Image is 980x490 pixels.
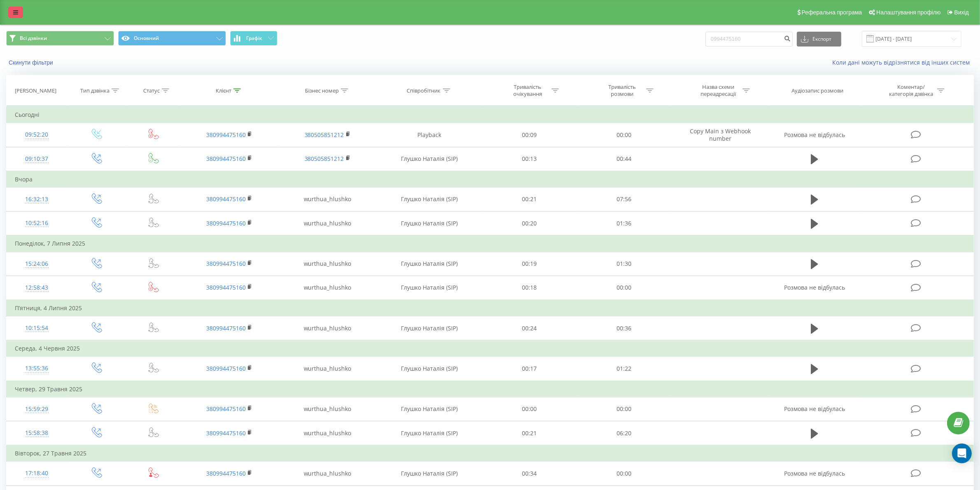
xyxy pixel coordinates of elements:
[952,444,972,463] div: Open Intercom Messenger
[377,123,482,147] td: Playback
[7,235,974,252] td: Понеділок, 7 Липня 2025
[7,340,974,357] td: Середа, 4 Червня 2025
[15,127,58,143] div: 09:52:20
[246,35,262,41] span: Графік
[377,276,482,300] td: Глушко Наталія (SIP)
[377,397,482,421] td: Глушко Наталія (SIP)
[206,365,246,372] a: 380994475160
[15,151,58,167] div: 09:10:37
[15,280,58,296] div: 12:58:43
[377,357,482,381] td: Глушко Наталія (SIP)
[482,462,577,485] td: 00:34
[118,31,226,46] button: Основний
[482,211,577,236] td: 00:20
[206,131,246,139] a: 380994475160
[305,131,344,139] a: 380505851212
[230,31,277,46] button: Графік
[7,107,974,123] td: Сьогодні
[6,59,57,66] button: Скинути фільтри
[577,252,671,276] td: 01:30
[705,32,793,46] input: Пошук за номером
[696,84,740,98] div: Назва схеми переадресації
[278,357,377,381] td: wurthua_hlushko
[505,84,549,98] div: Тривалість очікування
[482,252,577,276] td: 00:19
[377,147,482,171] td: Глушко Наталія (SIP)
[278,276,377,300] td: wurthua_hlushko
[482,276,577,300] td: 00:18
[377,316,482,341] td: Глушко Наталія (SIP)
[206,195,246,203] a: 380994475160
[784,283,845,291] span: Розмова не відбулась
[15,425,58,441] div: 15:58:38
[577,397,671,421] td: 00:00
[305,87,339,94] div: Бізнес номер
[278,421,377,446] td: wurthua_hlushko
[15,465,58,481] div: 17:18:40
[577,316,671,341] td: 00:36
[206,469,246,477] a: 380994475160
[15,87,56,94] div: [PERSON_NAME]
[876,9,940,16] span: Налаштування профілю
[671,123,770,147] td: Copy Main з Webhook number
[15,360,58,376] div: 13:55:36
[278,187,377,211] td: wurthua_hlushko
[832,58,974,66] a: Коли дані можуть відрізнятися вiд інших систем
[6,31,114,46] button: Всі дзвінки
[377,187,482,211] td: Глушко Наталія (SIP)
[206,405,246,413] a: 380994475160
[482,147,577,171] td: 00:13
[377,211,482,236] td: Глушко Наталія (SIP)
[887,84,935,98] div: Коментар/категорія дзвінка
[278,397,377,421] td: wurthua_hlushko
[600,84,644,98] div: Тривалість розмови
[482,316,577,341] td: 00:24
[15,320,58,336] div: 10:15:54
[216,87,231,94] div: Клієнт
[482,397,577,421] td: 00:00
[20,35,47,42] span: Всі дзвінки
[206,260,246,267] a: 380994475160
[797,32,841,46] button: Експорт
[407,87,441,94] div: Співробітник
[15,256,58,272] div: 15:24:06
[15,191,58,207] div: 16:32:13
[482,187,577,211] td: 00:21
[7,300,974,316] td: П’ятниця, 4 Липня 2025
[278,211,377,236] td: wurthua_hlushko
[577,462,671,485] td: 00:00
[206,324,246,332] a: 380994475160
[482,421,577,446] td: 00:21
[577,276,671,300] td: 00:00
[577,147,671,171] td: 00:44
[784,405,845,413] span: Розмова не відбулась
[577,123,671,147] td: 00:00
[278,462,377,485] td: wurthua_hlushko
[482,123,577,147] td: 00:09
[954,9,969,16] span: Вихід
[577,187,671,211] td: 07:56
[784,131,845,139] span: Розмова не відбулась
[482,357,577,381] td: 00:17
[15,401,58,417] div: 15:59:29
[278,316,377,341] td: wurthua_hlushko
[784,469,845,477] span: Розмова не відбулась
[791,87,843,94] div: Аудіозапис розмови
[577,357,671,381] td: 01:22
[206,429,246,437] a: 380994475160
[80,87,109,94] div: Тип дзвінка
[7,445,974,462] td: Вівторок, 27 Травня 2025
[206,283,246,291] a: 380994475160
[15,215,58,231] div: 10:52:16
[143,87,160,94] div: Статус
[206,155,246,163] a: 380994475160
[278,252,377,276] td: wurthua_hlushko
[7,171,974,188] td: Вчора
[305,155,344,163] a: 380505851212
[377,462,482,485] td: Глушко Наталія (SIP)
[377,252,482,276] td: Глушко Наталія (SIP)
[802,9,862,16] span: Реферальна програма
[377,421,482,446] td: Глушко Наталія (SIP)
[7,381,974,397] td: Четвер, 29 Травня 2025
[577,421,671,446] td: 06:20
